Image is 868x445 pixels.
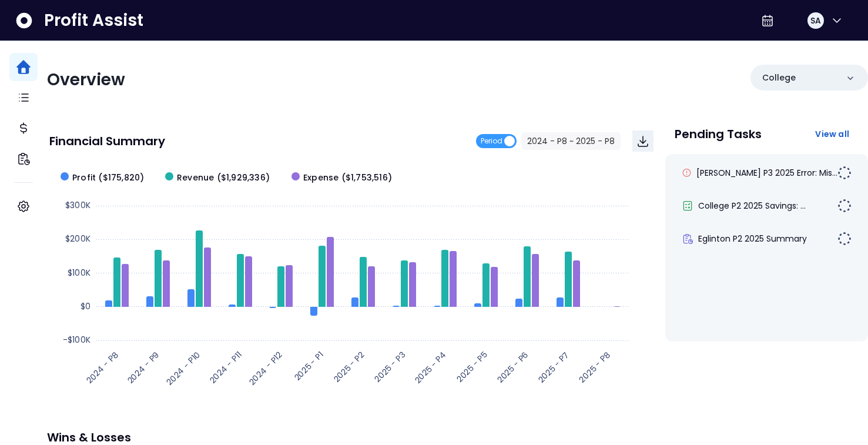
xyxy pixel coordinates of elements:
button: Download [632,131,653,152]
button: View all [806,123,859,145]
span: Period [481,134,502,148]
span: [PERSON_NAME] P3 2025 Error: Mis... [696,167,837,179]
span: Revenue ($1,929,336) [177,172,270,184]
text: 2025 - P8 [577,349,613,385]
span: Profit ($175,820) [72,172,144,184]
text: 2025 - P7 [535,349,572,385]
text: 2024 - P10 [164,349,203,387]
text: 2024 - P11 [207,349,244,386]
text: $0 [81,300,91,312]
text: 2024 - P12 [246,349,285,387]
text: $100K [68,267,91,279]
text: 2025 - P1 [291,349,326,383]
img: Not yet Started [837,199,852,213]
text: 2025 - P5 [454,349,490,384]
button: 2024 - P8 ~ 2025 - P8 [521,132,621,150]
p: Pending Tasks [675,128,762,140]
img: Not yet Started [837,166,852,180]
span: View all [815,128,849,140]
p: College [762,72,796,84]
span: Expense ($1,753,516) [303,172,392,184]
span: Overview [47,68,125,91]
text: 2024 - P9 [125,349,162,386]
text: -$100K [63,334,91,346]
text: 2025 - P6 [494,349,531,385]
text: 2025 - P2 [331,349,367,384]
text: 2025 - P4 [412,349,449,386]
text: 2024 - P8 [83,349,121,386]
img: Not yet Started [837,232,852,246]
text: 2025 - P3 [372,349,408,384]
span: Profit Assist [44,10,143,31]
span: College P2 2025 Savings: ... [698,200,806,212]
span: Eglinton P2 2025 Summary [698,233,807,245]
span: SA [810,15,821,26]
text: $200K [65,233,91,245]
p: Wins & Losses [47,431,868,443]
text: $300K [65,199,91,211]
p: Financial Summary [49,135,165,147]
